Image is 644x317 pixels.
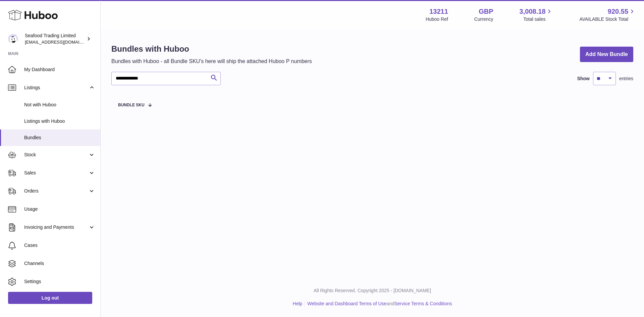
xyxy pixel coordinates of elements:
span: Invoicing and Payments [24,224,88,230]
span: Cases [24,242,95,249]
div: Currency [474,16,493,22]
span: Bundle SKU [118,103,145,107]
span: 3,008.18 [520,7,546,16]
span: Orders [24,188,88,194]
li: and [305,301,452,307]
a: Log out [8,292,92,304]
a: 3,008.18 Total sales [520,7,553,22]
label: Show [577,75,590,82]
span: Total sales [523,16,553,22]
a: Website and Dashboard Terms of Use [307,301,386,306]
span: My Dashboard [24,66,95,73]
a: 920.55 AVAILABLE Stock Total [579,7,636,22]
div: Seafood Trading Limited [25,33,85,45]
span: Channels [24,260,95,267]
a: Help [293,301,303,306]
span: AVAILABLE Stock Total [579,16,636,22]
a: Service Terms & Conditions [394,301,452,306]
span: Stock [24,152,88,158]
span: Bundles [24,135,95,141]
span: entries [619,75,633,82]
strong: GBP [479,7,493,16]
a: Add New Bundle [580,47,633,62]
strong: 13211 [429,7,448,16]
span: Listings [24,85,88,91]
span: Settings [24,278,95,285]
span: Listings with Huboo [24,118,95,124]
span: [EMAIL_ADDRESS][DOMAIN_NAME] [25,39,99,45]
span: Sales [24,170,88,176]
div: Huboo Ref [426,16,448,22]
p: Bundles with Huboo - all Bundle SKU's here will ship the attached Huboo P numbers [111,58,312,65]
span: Not with Huboo [24,102,95,108]
h1: Bundles with Huboo [111,44,312,54]
img: online@rickstein.com [8,34,18,44]
span: Usage [24,206,95,212]
p: All Rights Reserved. Copyright 2025 - [DOMAIN_NAME] [106,287,639,294]
span: 920.55 [608,7,628,16]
